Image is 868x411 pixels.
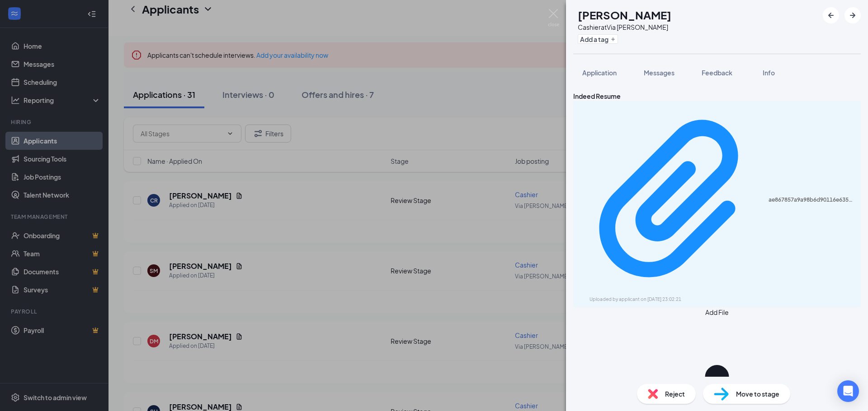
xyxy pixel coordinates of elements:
span: Info [763,69,775,77]
div: ae867857a9a98b6d90116e6356bb9623.pdf [769,196,855,203]
svg: ArrowRight [847,10,858,21]
svg: Plus [610,37,616,42]
span: Reject [665,389,685,399]
span: Application [582,69,617,77]
a: Paperclipae867857a9a98b6d90116e6356bb9623.pdfUploaded by applicant on [DATE] 23:02:21 [579,105,855,303]
button: ArrowLeftNew [823,7,839,23]
button: ArrowRight [844,7,861,23]
span: Messages [644,69,675,77]
button: PlusAdd a tag [578,34,618,44]
div: Open Intercom Messenger [837,380,859,402]
div: Uploaded by applicant on [DATE] 23:02:21 [590,296,725,303]
svg: Paperclip [579,105,769,295]
svg: ArrowLeftNew [826,10,836,21]
span: Move to stage [736,389,779,399]
h1: [PERSON_NAME] [578,7,671,23]
div: Cashier at Via [PERSON_NAME] [578,23,671,32]
div: Indeed Resume [573,91,861,101]
span: Feedback [702,69,732,77]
